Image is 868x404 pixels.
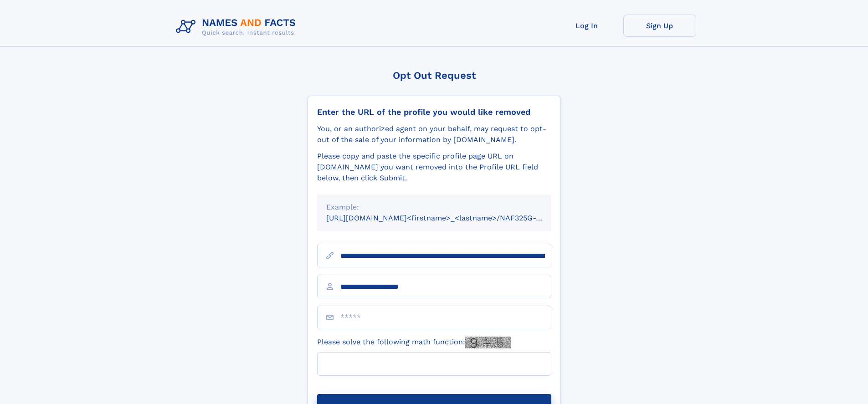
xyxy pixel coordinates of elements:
[317,107,551,117] div: Enter the URL of the profile you would like removed
[317,151,551,184] div: Please copy and paste the specific profile page URL on [DOMAIN_NAME] you want removed into the Pr...
[172,15,303,39] img: Logo Names and Facts
[317,123,551,145] div: You, or an authorized agent on your behalf, may request to opt-out of the sale of your informatio...
[326,202,542,213] div: Example:
[308,70,561,81] div: Opt Out Request
[623,15,696,37] a: Sign Up
[317,337,511,348] label: Please solve the following math function:
[550,15,623,37] a: Log In
[326,214,569,222] small: [URL][DOMAIN_NAME]<firstname>_<lastname>/NAF325G-xxxxxxxx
